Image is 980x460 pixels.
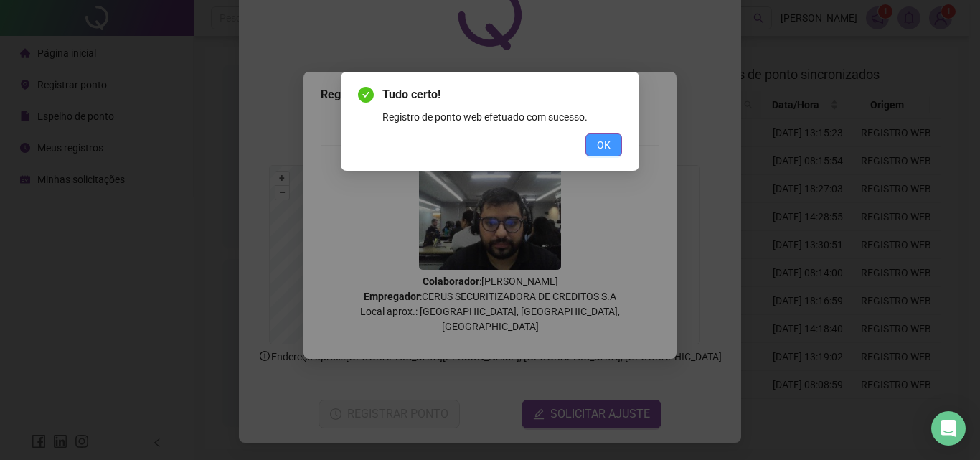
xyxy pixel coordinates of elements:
div: Registro de ponto web efetuado com sucesso. [382,109,622,125]
button: OK [585,133,622,156]
span: check-circle [358,87,374,103]
div: Open Intercom Messenger [931,411,966,446]
span: Tudo certo! [382,86,622,103]
span: OK [597,137,611,153]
